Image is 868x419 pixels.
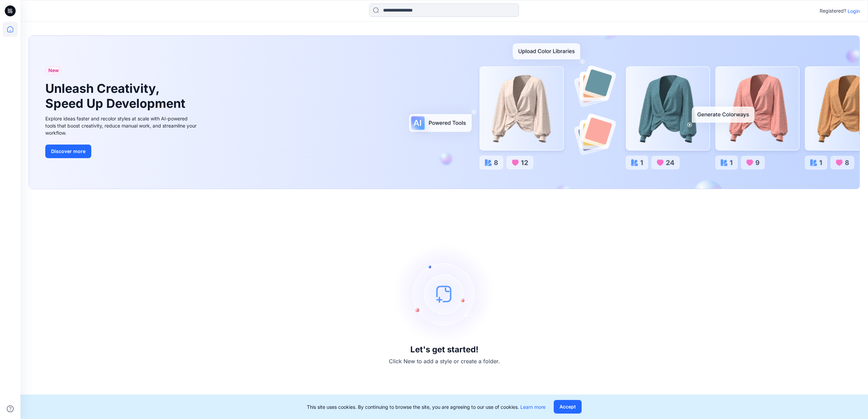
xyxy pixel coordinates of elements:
[820,7,846,15] p: Registered?
[848,7,860,15] p: Login
[393,243,495,345] img: empty-state-image.svg
[45,115,199,136] div: Explore ideas faster and recolor styles at scale with AI-powered tools that boost creativity, red...
[45,145,199,158] a: Discover more
[520,404,546,410] a: Learn more
[45,81,188,111] h1: Unleash Creativity, Speed Up Development
[45,145,91,158] button: Discover more
[307,403,546,410] p: This site uses cookies. By continuing to browse the site, you are agreeing to our use of cookies.
[389,357,500,365] p: Click New to add a style or create a folder.
[410,345,478,354] h3: Let's get started!
[554,400,582,414] button: Accept
[48,66,59,74] span: New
